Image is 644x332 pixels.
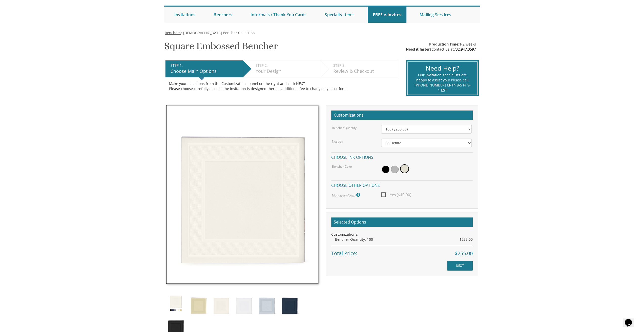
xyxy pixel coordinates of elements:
[171,68,240,75] div: Choose Main Options
[166,105,318,284] img: almog-offwhite.jpg
[331,217,473,227] h2: Selected Options
[165,30,181,35] span: Benchers
[331,246,473,257] div: Total Price:
[331,110,473,120] h2: Customizations
[454,47,476,52] a: 732.947.3597
[368,7,406,23] a: FREE e-Invites
[212,294,231,316] img: almog-offwhite.jpg
[414,7,456,23] a: Mailing Services
[332,192,361,198] label: Monogram/Logo
[181,30,255,35] span: >
[169,7,200,23] a: Invitations
[164,40,277,55] h1: Square Embossed Bencher
[623,312,639,327] iframe: chat widget
[235,294,254,316] img: almog-lavan.jpg
[280,294,299,316] img: almog-blue.jpg
[331,232,473,237] div: Customizations:
[406,47,431,52] span: Need it faster?
[171,63,240,68] div: STEP 1:
[256,63,318,68] div: STEP 2:
[333,68,396,75] div: Review & Checkout
[166,294,185,313] img: simchonim_square_emboss.jpg
[414,73,471,93] div: Our invitation specialists are happy to assist you! Please call [PHONE_NUMBER] M-Th 9-5 Fr 9-1 EST
[257,294,276,316] img: almog-afor.jpg
[429,42,459,47] span: Production Time:
[460,237,473,242] span: $255.00
[183,30,255,35] a: [DEMOGRAPHIC_DATA] Bencher Collection
[164,30,181,35] a: Benchers
[332,126,357,130] label: Bencher Quantity
[447,261,473,271] input: NEXT
[320,7,360,23] a: Specialty Items
[331,180,473,189] h4: Choose other options
[209,7,237,23] a: Benchers
[455,250,473,257] span: $255.00
[332,139,343,144] label: Nusach
[245,7,311,23] a: Informals / Thank You Cards
[331,152,473,161] h4: Choose ink options
[335,237,473,242] div: Bencher Quantity: 100
[256,68,318,75] div: Your Design
[406,42,476,52] div: 1-2 weeks Contact us at
[183,30,255,35] span: [DEMOGRAPHIC_DATA] Bencher Collection
[169,81,394,91] div: Make your selections from the Customizations panel on the right and click NEXT Please choose care...
[381,192,411,198] span: Yes ($40.00)
[333,63,396,68] div: STEP 3:
[332,164,352,169] label: Bencher Color
[414,64,471,73] div: Need Help?
[189,294,208,316] img: almog-zahav.jpg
